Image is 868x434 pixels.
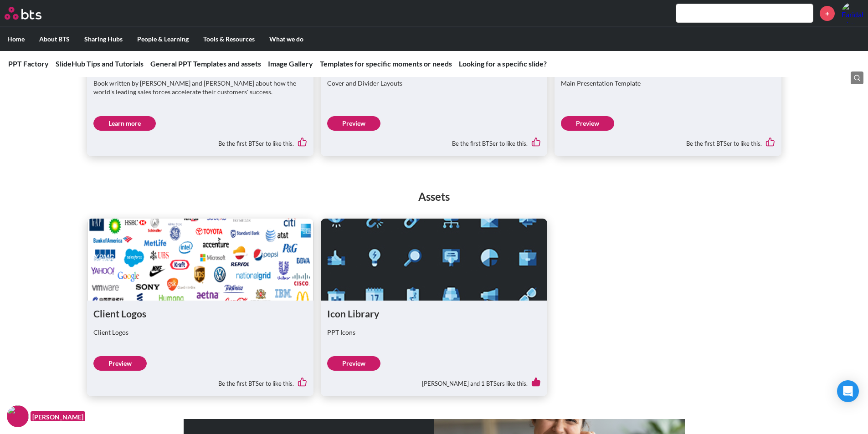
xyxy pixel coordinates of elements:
a: + [820,6,835,21]
a: Learn more [93,116,156,131]
label: What we do [262,27,311,51]
img: Faridah Akram [842,2,863,24]
p: Book written by [PERSON_NAME] and [PERSON_NAME] about how the world's leading sales forces accele... [93,79,307,97]
img: F [7,405,29,427]
a: Templates for specific moments or needs [320,59,452,68]
a: Preview [327,356,380,371]
label: Sharing Hubs [77,27,130,51]
img: BTS Logo [5,7,41,20]
div: Open Intercom Messenger [837,380,859,402]
p: Client Logos [93,328,307,337]
a: Preview [561,116,614,131]
a: Image Gallery [268,59,313,68]
a: Go home [5,7,58,20]
p: PPT Icons [327,328,541,337]
div: Be the first BTSer to like this. [327,131,541,150]
a: Preview [327,116,380,131]
a: Looking for a specific slide? [459,59,547,68]
label: Tools & Resources [196,27,262,51]
div: Be the first BTSer to like this. [93,131,307,150]
label: People & Learning [130,27,196,51]
div: Be the first BTSer to like this. [93,371,307,390]
a: PPT Factory [8,59,49,68]
a: SlideHub Tips and Tutorials [56,59,144,68]
p: Cover and Divider Layouts [327,79,541,88]
div: [PERSON_NAME] and 1 BTSers like this. [327,371,541,390]
label: About BTS [32,27,77,51]
a: Preview [93,356,147,371]
h1: Icon Library [327,307,541,320]
div: Be the first BTSer to like this. [561,131,775,150]
a: General PPT Templates and assets [150,59,261,68]
figcaption: [PERSON_NAME] [31,411,85,422]
h1: Client Logos [93,307,307,320]
a: Profile [842,2,863,24]
p: Main Presentation Template [561,79,775,88]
